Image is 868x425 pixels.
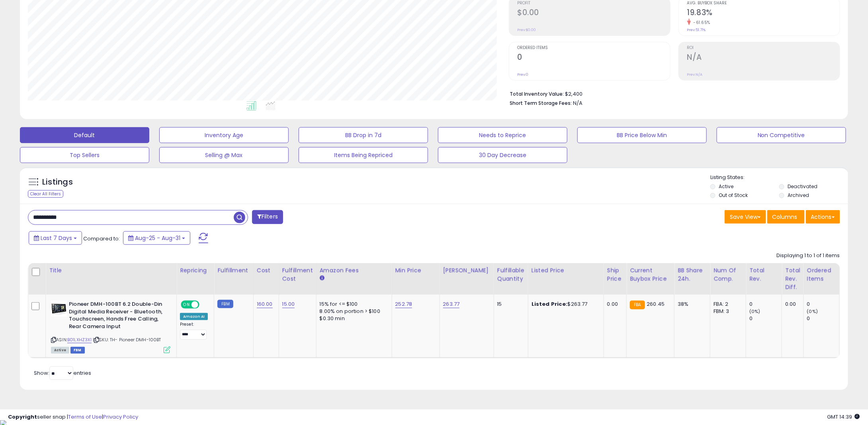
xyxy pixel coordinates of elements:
span: OFF [198,301,211,308]
span: Last 7 Days [41,234,72,242]
button: BB Price Below Min [577,127,707,143]
small: Amazon Fees. [320,275,325,282]
div: FBM: 3 [714,308,740,315]
div: FBA: 2 [714,301,740,308]
div: Listed Price [532,266,600,275]
span: Show: entries [34,369,91,377]
div: Amazon AI [180,313,208,320]
small: Prev: $0.00 [518,28,536,32]
div: 15 [497,301,522,308]
label: Archived [788,192,809,199]
button: Items Being Repriced [299,147,428,163]
a: 263.77 [443,300,460,308]
div: 0 [749,315,782,322]
div: Clear All Filters [28,190,63,198]
strong: Copyright [8,413,37,421]
span: N/A [573,99,583,107]
button: Actions [806,210,840,224]
span: Aug-25 - Aug-31 [135,234,180,242]
button: Needs to Reprice [438,127,567,143]
small: Prev: N/A [687,72,703,77]
span: 260.45 [647,300,665,308]
span: 2025-09-8 14:39 GMT [827,413,860,421]
div: Ship Price [607,266,623,283]
b: Total Inventory Value: [510,91,564,97]
h2: 0 [518,53,670,63]
div: 0 [749,301,782,308]
button: Selling @ Max [159,147,289,163]
small: FBM [217,300,233,308]
span: Ordered Items [518,46,670,50]
div: Ordered Items [807,266,836,283]
button: BB Drop in 7d [299,127,428,143]
label: Out of Stock [719,192,748,199]
small: (0%) [749,308,760,315]
button: Last 7 Days [29,231,82,245]
h2: N/A [687,53,840,63]
label: Deactivated [788,183,817,190]
div: 0.00 [607,301,620,308]
a: 160.00 [257,300,273,308]
div: Repricing [180,266,211,275]
div: Fulfillable Quantity [497,266,525,283]
div: 0 [807,315,839,322]
span: FBM [70,347,85,354]
button: Save View [725,210,766,224]
span: ON [182,301,192,308]
div: Amazon Fees [320,266,389,275]
button: Top Sellers [20,147,149,163]
b: Short Term Storage Fees: [510,100,572,106]
b: Listed Price: [532,300,568,308]
a: Terms of Use [68,413,102,421]
div: Fulfillment Cost [282,266,313,283]
button: Columns [767,210,805,224]
div: [PERSON_NAME] [443,266,491,275]
button: Non Competitive [717,127,846,143]
a: 252.78 [395,300,412,308]
div: ASIN: [51,301,170,352]
span: Columns [772,213,798,221]
span: Compared to: [83,235,120,242]
div: Fulfillment [217,266,250,275]
div: 0.00 [785,301,798,308]
button: Default [20,127,149,143]
span: All listings currently available for purchase on Amazon [51,347,69,354]
div: 0 [807,301,839,308]
span: Profit [518,1,670,6]
button: Aug-25 - Aug-31 [123,231,190,245]
span: | SKU: TH- Pioneer DMH-100BT [93,336,161,343]
div: 15% for <= $100 [320,301,386,308]
button: 30 Day Decrease [438,147,567,163]
div: $263.77 [532,301,598,308]
div: Total Rev. Diff. [785,266,800,291]
div: 8.00% on portion > $100 [320,308,386,315]
div: Preset: [180,322,208,340]
small: FBA [630,301,645,309]
p: Listing States: [710,174,848,181]
label: Active [719,183,734,190]
a: B01LXHZ3X1 [67,336,92,343]
small: Prev: 0 [518,72,529,77]
div: $0.30 min [320,315,386,322]
h2: $0.00 [518,8,670,19]
div: seller snap | | [8,413,138,421]
div: Num of Comp. [714,266,743,283]
span: Avg. Buybox Share [687,1,840,6]
div: BB Share 24h. [678,266,707,283]
span: ROI [687,46,840,50]
small: -61.65% [691,20,711,26]
div: Min Price [395,266,436,275]
li: $2,400 [510,89,835,98]
small: (0%) [807,308,818,315]
b: Pioneer DMH-100BT 6.2 Double-Din Digital Media Receiver - Bluetooth, Touchscreen, Hands Free Call... [69,301,166,332]
img: 41R9uQBh+PL._SL40_.jpg [51,301,67,317]
button: Filters [252,210,283,224]
small: Prev: 51.71% [687,28,706,32]
div: Displaying 1 to 1 of 1 items [777,252,840,260]
div: Total Rev. [749,266,778,283]
div: 38% [678,301,704,308]
button: Inventory Age [159,127,289,143]
div: Title [49,266,173,275]
a: 15.00 [282,300,295,308]
h2: 19.83% [687,8,840,19]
